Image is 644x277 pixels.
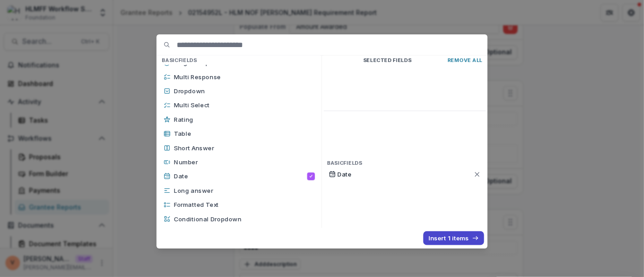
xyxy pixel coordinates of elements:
p: Long answer [174,186,315,195]
p: Formatted Text [174,201,315,210]
p: Date [337,170,474,179]
h4: Basic Fields [158,56,320,65]
p: Dropdown [174,87,315,96]
p: Remove All [447,57,482,63]
h4: Basic Fields [324,158,486,168]
p: Selected Fields [327,57,447,63]
p: Multi Select [174,101,315,110]
p: Table [174,129,315,138]
p: Conditional Dropdown [174,215,315,224]
button: Insert 1 items [423,231,484,245]
p: Multi Response [174,72,315,81]
p: Number [174,158,315,167]
p: Short Answer [174,143,315,153]
p: Single Response [174,58,315,67]
p: Date [174,172,307,181]
p: Rating [174,115,315,124]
